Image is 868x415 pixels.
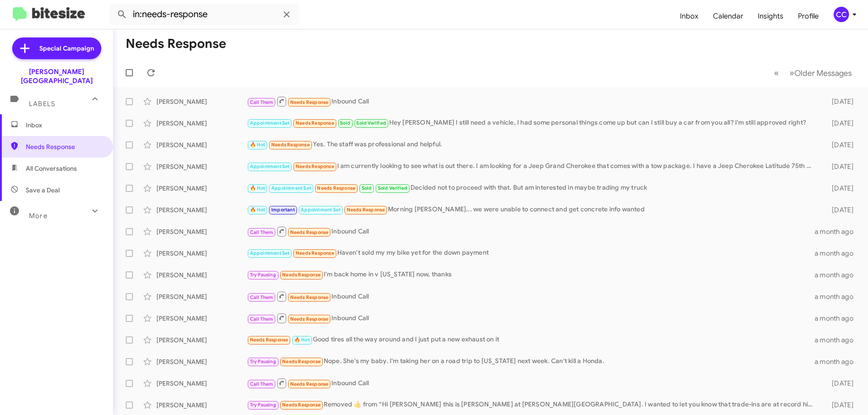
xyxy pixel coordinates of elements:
[817,379,861,388] div: [DATE]
[29,100,55,108] span: Labels
[247,161,817,172] div: I am currently looking to see what is out there. I am looking for a Jeep Grand Cherokee that come...
[26,186,60,195] span: Save a Deal
[817,119,861,128] div: [DATE]
[282,272,321,278] span: Needs Response
[817,97,861,106] div: [DATE]
[247,312,815,324] div: Inbound Call
[750,3,791,29] a: Insights
[673,3,706,29] a: Inbox
[271,142,310,148] span: Needs Response
[156,205,247,214] div: [PERSON_NAME]
[290,381,329,387] span: Needs Response
[156,270,247,280] div: [PERSON_NAME]
[815,314,861,323] div: a month ago
[791,3,826,29] a: Profile
[817,205,861,214] div: [DATE]
[301,207,340,213] span: Appointment Set
[247,378,817,389] div: Inbound Call
[247,356,815,367] div: Nope. She's my baby. I'm taking her on a road trip to [US_STATE] next week. Can't kill a Honda.
[815,292,861,301] div: a month ago
[12,37,101,59] a: Special Campaign
[156,314,247,323] div: [PERSON_NAME]
[126,37,226,51] h1: Needs Response
[156,184,247,193] div: [PERSON_NAME]
[109,4,299,25] input: Search
[29,212,47,220] span: More
[282,359,321,364] span: Needs Response
[817,401,861,410] div: [DATE]
[247,96,817,107] div: Inbound Call
[250,381,274,387] span: Call Them
[250,359,276,364] span: Try Pausing
[290,316,329,322] span: Needs Response
[347,207,385,213] span: Needs Response
[250,272,276,278] span: Try Pausing
[250,120,290,126] span: Appointment Set
[250,337,288,343] span: Needs Response
[250,142,265,148] span: 🔥 Hot
[250,294,274,300] span: Call Them
[356,120,386,126] span: Sold Verified
[250,250,290,256] span: Appointment Set
[250,185,265,191] span: 🔥 Hot
[378,185,408,191] span: Sold Verified
[834,7,849,22] div: CC
[250,163,290,169] span: Appointment Set
[815,336,861,345] div: a month ago
[817,162,861,171] div: [DATE]
[290,294,329,300] span: Needs Response
[156,119,247,128] div: [PERSON_NAME]
[282,402,321,408] span: Needs Response
[156,97,247,106] div: [PERSON_NAME]
[290,99,329,105] span: Needs Response
[296,163,334,169] span: Needs Response
[156,357,247,366] div: [PERSON_NAME]
[156,249,247,258] div: [PERSON_NAME]
[769,64,784,82] button: Previous
[769,64,857,82] nav: Page navigation example
[817,184,861,193] div: [DATE]
[317,185,355,191] span: Needs Response
[706,3,750,29] span: Calendar
[26,164,77,173] span: All Conversations
[247,226,815,237] div: Inbound Call
[784,64,857,82] button: Next
[826,7,858,22] button: CC
[156,401,247,410] div: [PERSON_NAME]
[247,248,815,258] div: Haven't sold my my bike yet for the down payment
[794,68,852,78] span: Older Messages
[271,207,295,213] span: Important
[156,379,247,388] div: [PERSON_NAME]
[247,183,817,193] div: Decided not to proceed with that. But am interested in maybe trading my truck
[26,142,103,151] span: Needs Response
[247,140,817,150] div: Yes. The staff was professional and helpful.
[340,120,350,126] span: Sold
[250,229,274,235] span: Call Them
[156,292,247,301] div: [PERSON_NAME]
[250,99,274,105] span: Call Them
[156,140,247,149] div: [PERSON_NAME]
[296,250,334,256] span: Needs Response
[247,270,815,280] div: I'm back home in v [US_STATE] now, thanks
[250,402,276,408] span: Try Pausing
[774,67,779,79] span: «
[250,207,265,213] span: 🔥 Hot
[156,227,247,236] div: [PERSON_NAME]
[815,357,861,366] div: a month ago
[156,162,247,171] div: [PERSON_NAME]
[39,44,94,53] span: Special Campaign
[156,336,247,345] div: [PERSON_NAME]
[294,337,310,343] span: 🔥 Hot
[815,249,861,258] div: a month ago
[815,227,861,236] div: a month ago
[789,67,794,79] span: »
[362,185,372,191] span: Sold
[817,140,861,149] div: [DATE]
[815,270,861,280] div: a month ago
[247,335,815,345] div: Good tires all the way around and I just put a new exhaust on it
[250,316,274,322] span: Call Them
[247,400,817,410] div: Removed ‌👍‌ from “ Hi [PERSON_NAME] this is [PERSON_NAME] at [PERSON_NAME][GEOGRAPHIC_DATA]. I wa...
[247,291,815,302] div: Inbound Call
